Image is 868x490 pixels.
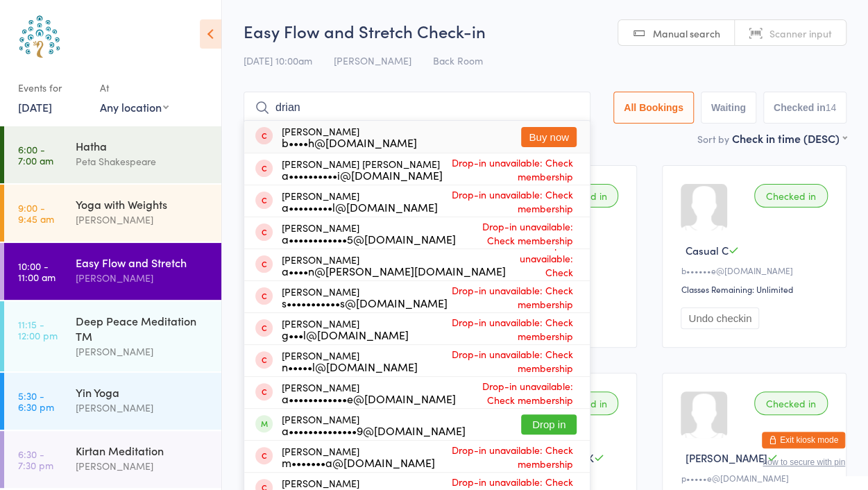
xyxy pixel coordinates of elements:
[769,26,832,40] span: Scanner input
[681,264,832,276] div: b••••••e@[DOMAIN_NAME]
[443,152,577,187] span: Drop-in unavailable: Check membership
[4,373,221,430] a: 5:30 -6:30 pmYin Yoga[PERSON_NAME]
[521,127,577,147] button: Buy now
[76,385,210,400] div: Yin Yoga
[438,184,577,219] span: Drop-in unavailable: Check membership
[14,10,66,62] img: Australian School of Meditation & Yoga
[433,53,483,67] span: Back Room
[76,212,210,228] div: [PERSON_NAME]
[506,234,577,296] span: Drop-in unavailable: Check membership
[76,138,210,153] div: Hatha
[763,92,846,124] button: Checked in14
[282,318,409,340] div: [PERSON_NAME]
[4,126,221,183] a: 6:00 -7:00 amHathaPeta Shakespeare
[681,472,832,484] div: p•••••e@[DOMAIN_NAME]
[244,92,590,124] input: Search
[685,450,767,465] span: [PERSON_NAME]
[76,196,210,212] div: Yoga with Weights
[282,169,443,180] div: a••••••••••i@[DOMAIN_NAME]
[100,76,169,99] div: At
[762,432,845,448] button: Exit kiosk mode
[76,458,210,474] div: [PERSON_NAME]
[456,375,577,410] span: Drop-in unavailable: Check membership
[282,137,417,148] div: b••••h@[DOMAIN_NAME]
[282,425,466,436] div: a••••••••••••••9@[DOMAIN_NAME]
[282,254,506,276] div: [PERSON_NAME]
[754,391,828,415] div: Checked in
[18,319,58,341] time: 11:15 - 12:00 pm
[282,382,456,404] div: [PERSON_NAME]
[100,99,169,115] div: Any location
[4,243,221,300] a: 10:00 -11:00 amEasy Flow and Stretch[PERSON_NAME]
[521,414,577,434] button: Drop in
[76,153,210,169] div: Peta Shakespeare
[282,361,418,372] div: n•••••l@[DOMAIN_NAME]
[4,431,221,488] a: 6:30 -7:30 pmKirtan Meditation[PERSON_NAME]
[685,243,728,257] span: Casual C
[681,307,759,329] button: Undo checkin
[282,286,448,308] div: [PERSON_NAME]
[476,450,594,465] span: [PERSON_NAME] (Bas) K
[697,132,729,146] label: Sort by
[76,443,210,458] div: Kirtan Meditation
[76,255,210,270] div: Easy Flow and Stretch
[18,202,54,224] time: 9:00 - 9:45 am
[763,457,845,467] button: how to secure with pin
[653,26,720,40] span: Manual search
[18,99,52,115] a: [DATE]
[825,102,836,113] div: 14
[282,393,456,404] div: a••••••••••••e@[DOMAIN_NAME]
[613,92,694,124] button: All Bookings
[76,344,210,360] div: [PERSON_NAME]
[282,233,456,244] div: a••••••••••••5@[DOMAIN_NAME]
[18,144,53,166] time: 6:00 - 7:00 am
[4,301,221,371] a: 11:15 -12:00 pmDeep Peace Meditation TM[PERSON_NAME]
[282,158,443,180] div: [PERSON_NAME] [PERSON_NAME]
[448,280,577,314] span: Drop-in unavailable: Check membership
[282,457,435,468] div: m•••••••a@[DOMAIN_NAME]
[18,390,54,412] time: 5:30 - 6:30 pm
[76,400,210,416] div: [PERSON_NAME]
[282,446,435,468] div: [PERSON_NAME]
[701,92,756,124] button: Waiting
[76,313,210,344] div: Deep Peace Meditation TM
[282,297,448,308] div: s•••••••••••s@[DOMAIN_NAME]
[18,260,56,282] time: 10:00 - 11:00 am
[4,185,221,242] a: 9:00 -9:45 amYoga with Weights[PERSON_NAME]
[244,19,846,42] h2: Easy Flow and Stretch Check-in
[282,222,456,244] div: [PERSON_NAME]
[732,130,846,146] div: Check in time (DESC)
[282,201,438,212] div: a•••••••••l@[DOMAIN_NAME]
[282,265,506,276] div: a••••n@[PERSON_NAME][DOMAIN_NAME]
[334,53,411,67] span: [PERSON_NAME]
[282,350,418,372] div: [PERSON_NAME]
[282,190,438,212] div: [PERSON_NAME]
[76,270,210,286] div: [PERSON_NAME]
[244,53,312,67] span: [DATE] 10:00am
[456,216,577,251] span: Drop-in unavailable: Check membership
[409,312,577,346] span: Drop-in unavailable: Check membership
[435,439,577,474] span: Drop-in unavailable: Check membership
[282,414,466,436] div: [PERSON_NAME]
[282,329,409,340] div: g•••l@[DOMAIN_NAME]
[418,344,577,378] span: Drop-in unavailable: Check membership
[754,184,828,208] div: Checked in
[282,126,417,148] div: [PERSON_NAME]
[18,76,86,99] div: Events for
[18,448,53,471] time: 6:30 - 7:30 pm
[681,283,832,295] div: Classes Remaining: Unlimited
